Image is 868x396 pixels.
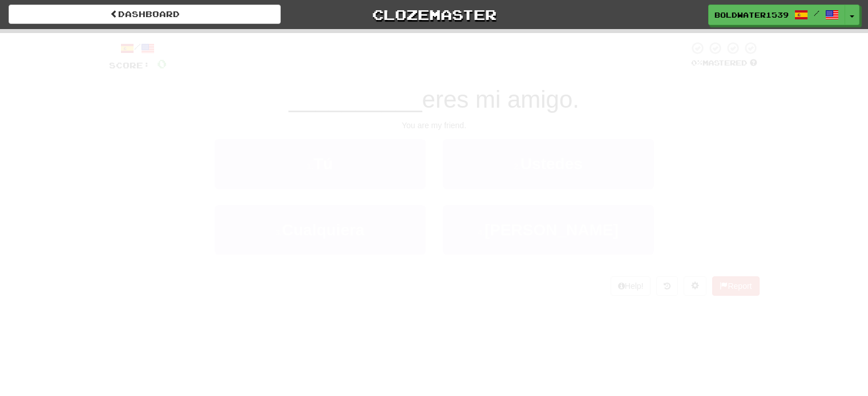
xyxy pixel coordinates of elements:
a: Dashboard [9,5,281,24]
button: Report [712,276,759,296]
small: 1 . [307,162,314,171]
a: BoldWater1539 / [708,5,845,25]
div: You are my friend. [109,120,760,131]
span: Ustedes [520,155,583,173]
span: 10 [656,30,675,44]
span: BoldWater1539 [714,10,789,20]
span: Incorrect [379,32,451,43]
span: Cualquiera [282,221,365,239]
button: 2.Ustedes [443,139,654,189]
span: __________ [289,86,422,113]
button: 4.[PERSON_NAME] [443,205,654,255]
span: [PERSON_NAME] [485,221,619,239]
small: 2 . [514,162,520,171]
button: 3.Cualquiera [215,205,426,255]
span: To go [587,32,627,43]
span: 0 % [691,58,703,67]
span: 0 [157,56,167,71]
button: Help! [611,276,651,296]
button: 1.Tú [215,139,426,189]
div: / [109,41,167,55]
span: / [814,9,819,17]
span: Tú [313,155,333,173]
span: 0 [271,30,281,44]
small: 4 . [478,228,485,237]
button: Round history (alt+y) [656,276,678,296]
span: eres mi amigo. [422,86,579,113]
small: 3 . [275,228,282,237]
a: Clozemaster [298,5,570,25]
span: Correct [187,32,243,43]
div: Mastered [689,58,760,68]
span: 0 [479,30,489,44]
span: Score: [109,60,150,70]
